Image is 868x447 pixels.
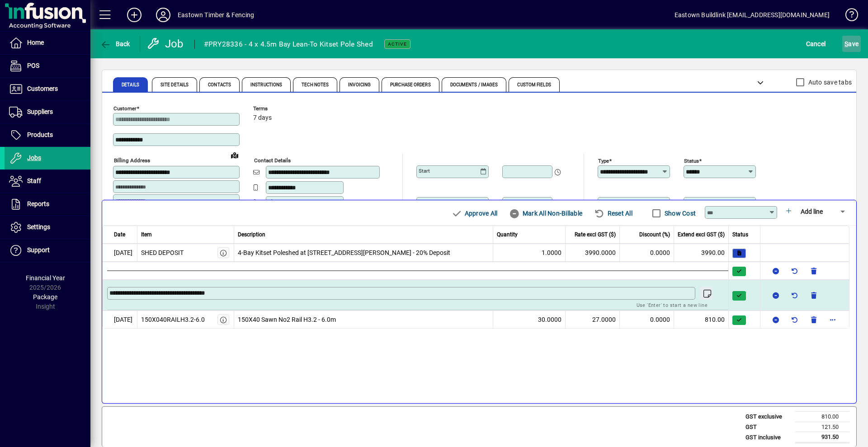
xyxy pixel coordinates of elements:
td: 3990.00 [674,244,729,262]
td: 150X40 Sawn No2 Rail H3.2 - 6.0m [234,311,494,329]
span: Back [100,40,130,47]
div: Job [147,37,185,51]
span: Settings [27,223,50,231]
td: GST exclusive [741,412,795,422]
span: ave [844,37,859,51]
div: Eastown Buildlink [EMAIL_ADDRESS][DOMAIN_NAME] [675,8,830,22]
span: Tech Notes [302,83,329,87]
span: Date [114,231,125,239]
span: Customers [27,85,58,92]
button: Back [98,36,132,52]
td: [DATE] [102,311,137,329]
span: Package [33,293,57,301]
span: Documents / Images [450,83,498,87]
span: Reports [27,200,49,207]
span: Active [388,41,407,47]
span: Extend excl GST ($) [678,231,725,239]
a: Home [5,32,90,54]
td: 0.0000 [620,311,674,329]
span: Products [27,131,53,138]
button: Profile [149,7,178,23]
span: Approve All [451,206,497,221]
span: Instructions [250,83,282,87]
span: Invoicing [348,83,371,87]
span: Cancel [806,37,826,51]
span: S [844,40,848,47]
div: 150X040RAILH3.2-6.0 [141,315,205,325]
span: Site Details [160,83,189,87]
td: 810.00 [674,311,729,329]
span: Suppliers [27,108,53,115]
button: Reset All [590,205,636,221]
span: Item [141,231,152,239]
div: #PRY28336 - 4 x 4.5m Bay Lean-To Kitset Pole Shed [204,37,373,52]
mat-label: Start [419,168,430,174]
mat-label: Assigned to [686,199,715,206]
span: Jobs [27,154,41,161]
a: Reports [5,193,90,216]
td: GST inclusive [741,432,795,443]
a: Customers [5,78,90,100]
span: Reset All [594,206,632,221]
label: Show Cost [663,209,696,218]
td: 27.0000 [566,311,620,329]
td: [DATE] [102,244,137,262]
button: More options [826,312,840,327]
button: Save [842,36,861,52]
mat-label: Type [598,158,609,164]
a: Settings [5,216,90,239]
td: 931.50 [795,432,849,443]
span: Home [27,39,44,46]
td: 3990.0000 [566,244,620,262]
td: 121.50 [795,422,849,432]
div: Eastown Timber & Fencing [178,8,254,22]
button: Cancel [804,36,828,52]
span: 1.0000 [542,248,561,258]
mat-label: Customer [113,105,137,112]
td: 0.0000 [620,244,674,262]
span: Contacts [208,83,231,87]
span: Status [732,231,748,239]
span: Discount (%) [639,231,670,239]
app-page-header-button: Back [90,36,140,52]
span: Quantity [497,231,518,239]
mat-label: Status [684,158,699,164]
span: 30.0000 [538,315,561,325]
td: 4-Bay Kitset Poleshed at [STREET_ADDRESS][PERSON_NAME] - 20% Deposit [234,244,494,262]
a: POS [5,55,90,77]
a: Staff [5,170,90,193]
span: Terms [253,106,307,112]
span: Support [27,246,50,254]
mat-label: Phone [268,198,283,205]
button: Add [120,7,149,23]
span: Staff [27,177,41,184]
span: Rate excl GST ($) [575,231,616,239]
span: Custom Fields [517,83,551,87]
td: 810.00 [795,412,849,422]
span: Purchase Orders [390,83,431,87]
mat-label: Bin [600,199,607,206]
button: Approve All [448,205,501,221]
label: Auto save tabs [807,78,852,87]
span: Description [238,231,265,239]
span: POS [27,62,39,69]
mat-label: Due [419,199,428,206]
a: Knowledge Base [839,2,857,31]
span: 7 days [253,114,272,122]
div: SHED DEPOSIT [141,248,184,258]
span: Financial Year [26,274,65,282]
span: Details [122,83,139,87]
button: Mark All Non-Billable [505,205,586,221]
a: Support [5,239,90,262]
td: GST [741,422,795,432]
a: View on map [227,148,242,162]
a: Suppliers [5,101,90,123]
span: Mark All Non-Billable [509,206,582,221]
mat-hint: Use 'Enter' to start a new line [637,300,708,310]
a: Products [5,124,90,146]
span: Add line [801,208,823,215]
